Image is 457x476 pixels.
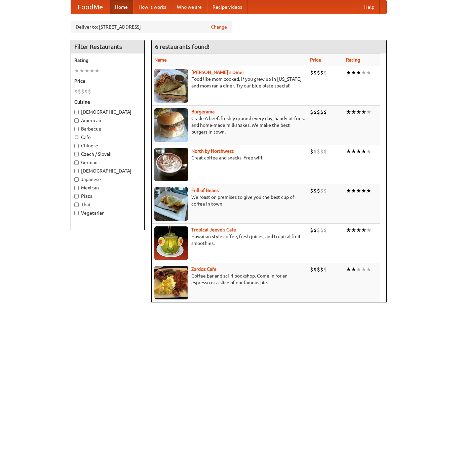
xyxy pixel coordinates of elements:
[351,69,356,76] li: ★
[74,109,141,115] label: [DEMOGRAPHIC_DATA]
[361,148,366,155] li: ★
[317,266,320,273] li: $
[317,148,320,155] li: $
[323,266,327,273] li: $
[84,67,89,74] li: ★
[356,266,361,273] li: ★
[346,69,351,76] li: ★
[310,226,313,234] li: $
[351,108,356,116] li: ★
[211,24,227,30] a: Change
[74,160,79,165] input: German
[74,152,79,156] input: Czech / Slovak
[74,88,78,95] li: $
[74,176,141,183] label: Japanese
[74,110,79,114] input: [DEMOGRAPHIC_DATA]
[74,118,79,123] input: American
[74,203,79,207] input: Thai
[154,154,305,161] p: Great coffee and snacks. Free wifi.
[320,148,323,155] li: $
[74,78,141,84] h5: Price
[366,69,371,76] li: ★
[74,193,141,199] label: Pizza
[191,266,217,272] a: Zardoz Cafe
[94,67,100,74] li: ★
[320,187,323,194] li: $
[74,211,79,215] input: Vegetarian
[361,187,366,194] li: ★
[207,0,247,14] a: Recipe videos
[172,0,207,14] a: Who we are
[323,108,327,116] li: $
[71,21,232,33] div: Deliver to: [STREET_ADDRESS]
[356,226,361,234] li: ★
[74,210,141,216] label: Vegetarian
[74,142,141,149] label: Chinese
[191,227,236,232] b: Tropical Jeeve's Cafe
[310,69,313,76] li: $
[356,69,361,76] li: ★
[74,125,141,132] label: Barbecue
[317,108,320,116] li: $
[154,194,305,207] p: We roast on premises to give you the best cup of coffee in town.
[356,148,361,155] li: ★
[74,99,141,105] h5: Cuisine
[320,108,323,116] li: $
[310,108,313,116] li: $
[313,226,317,234] li: $
[110,0,133,14] a: Home
[74,168,141,174] label: [DEMOGRAPHIC_DATA]
[313,148,317,155] li: $
[313,187,317,194] li: $
[74,159,141,166] label: German
[191,188,219,193] a: Full of Beans
[317,187,320,194] li: $
[313,266,317,273] li: $
[154,233,305,247] p: Hawaiian style coffee, fresh juices, and tropical fruit smoothies.
[323,226,327,234] li: $
[359,0,380,14] a: Help
[191,109,215,114] a: Burgerama
[366,226,371,234] li: ★
[74,135,79,140] input: Cafe
[346,148,351,155] li: ★
[361,108,366,116] li: ★
[74,177,79,182] input: Japanese
[154,266,188,299] img: zardoz.jpg
[366,187,371,194] li: ★
[351,226,356,234] li: ★
[317,226,320,234] li: $
[154,108,188,142] img: burgerama.jpg
[74,151,141,157] label: Czech / Slovak
[313,108,317,116] li: $
[154,187,188,221] img: beans.jpg
[191,148,234,154] a: North by Northwest
[154,76,305,89] p: Food like mom cooked, if you grew up in [US_STATE] and mom ran a diner. Try our blue plate special!
[320,226,323,234] li: $
[154,272,305,286] p: Coffee bar and sci-fi bookshop. Come in for an espresso or a slice of our famous pie.
[88,88,91,95] li: $
[84,88,88,95] li: $
[366,266,371,273] li: ★
[74,117,141,124] label: American
[154,69,188,103] img: sallys.jpg
[366,148,371,155] li: ★
[71,0,110,14] a: FoodMe
[71,40,144,53] h4: Filter Restaurants
[89,67,94,74] li: ★
[346,266,351,273] li: ★
[361,266,366,273] li: ★
[191,70,244,75] b: [PERSON_NAME]'s Diner
[74,57,141,64] h5: Rating
[317,69,320,76] li: $
[74,186,79,190] input: Mexican
[74,184,141,191] label: Mexican
[74,144,79,148] input: Chinese
[154,226,188,260] img: jeeves.jpg
[361,69,366,76] li: ★
[78,88,81,95] li: $
[155,43,210,50] ng-pluralize: 6 restaurants found!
